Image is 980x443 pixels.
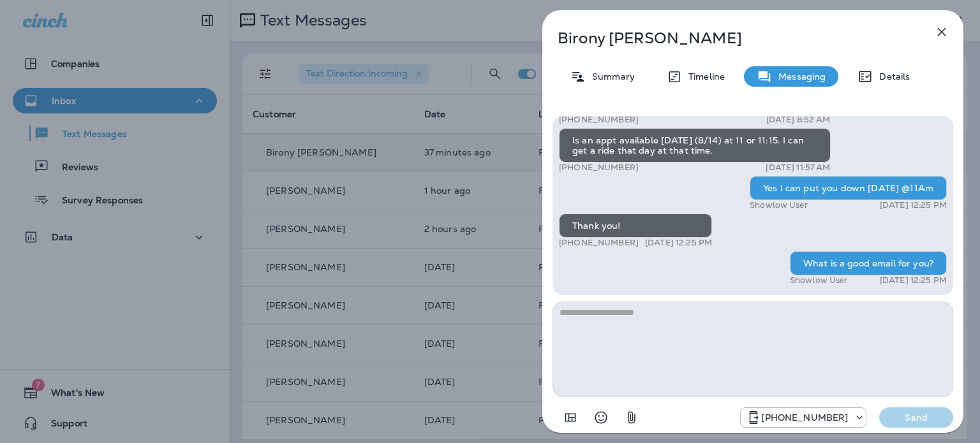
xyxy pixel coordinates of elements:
p: [PHONE_NUMBER] [559,163,639,173]
p: [PHONE_NUMBER] [559,238,639,248]
div: Is an appt available [DATE] (8/14) at 11 or 11:15. I can get a ride that day at that time. [559,128,831,163]
p: Summary [586,71,635,82]
div: Thank you! [559,214,712,238]
div: Yes I can put you down [DATE] @11Am [750,176,947,200]
p: Details [873,71,910,82]
p: Birony [PERSON_NAME] [558,29,906,47]
p: [DATE] 8:52 AM [766,115,831,125]
div: +1 (928) 232-1970 [741,410,866,425]
p: [PHONE_NUMBER] [559,115,639,125]
p: Messaging [772,71,826,82]
p: [PHONE_NUMBER] [761,412,848,423]
button: Add in a premade template [558,405,583,430]
p: [DATE] 11:57 AM [766,163,830,173]
p: [DATE] 12:25 PM [880,200,947,210]
p: Timeline [682,71,725,82]
p: [DATE] 12:25 PM [645,238,712,248]
p: Showlow User [750,200,808,210]
div: What is a good email for you? [790,251,947,275]
p: [DATE] 12:25 PM [880,275,947,286]
p: Showlow User [790,275,848,286]
button: Select an emoji [588,405,614,430]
